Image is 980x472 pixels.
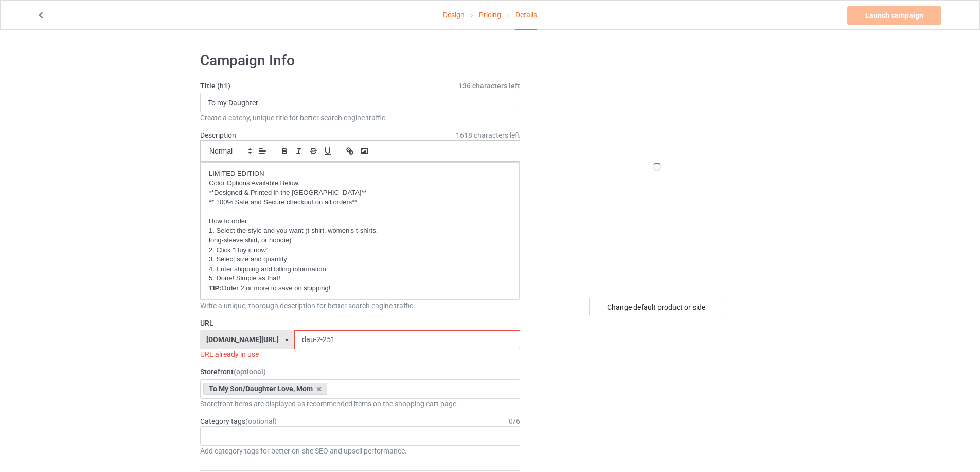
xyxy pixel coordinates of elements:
div: Storefront items are displayed as recommended items on the shopping cart page. [200,399,520,409]
div: Create a catchy, unique title for better search engine traffic. [200,112,520,123]
label: Category tags [200,416,277,426]
div: [DOMAIN_NAME][URL] [206,336,279,343]
p: Order 2 or more to save on shipping! [209,284,511,293]
p: **Designed & Printed in the [GEOGRAPHIC_DATA]** [209,188,511,198]
div: Write a unique, thorough description for better search engine traffic. [200,300,520,311]
span: 1618 characters left [456,130,520,140]
p: LIMITED EDITION [209,169,511,179]
p: 4. Enter shipping and billing information [209,265,511,274]
p: 5. Done! Simple as that! [209,274,511,284]
div: To My Son/Daughter Love, Mom [203,383,327,395]
label: Description [200,131,236,139]
label: Title (h1) [200,81,520,91]
div: URL already in use [200,349,520,360]
div: 0 / 6 [509,416,520,426]
h1: Campaign Info [200,51,520,70]
p: 1. Select the style and you want (t-shirt, women's t-shirts, [209,226,511,236]
p: long-sleeve shirt, or hoodie) [209,236,511,246]
div: Details [515,1,537,30]
span: (optional) [234,368,266,376]
u: TIP: [209,284,222,292]
label: URL [200,318,520,328]
div: Add category tags for better on-site SEO and upsell performance. [200,446,520,456]
p: How to order: [209,217,511,226]
div: Change default product or side [589,298,723,316]
p: 3. Select size and quantity [209,255,511,265]
span: 136 characters left [458,81,520,91]
p: 2. Click "Buy it now" [209,246,511,255]
a: Pricing [479,1,501,29]
a: Design [443,1,465,29]
p: Color Options Available Below. [209,179,511,188]
span: (optional) [245,417,277,425]
label: Storefront [200,367,520,377]
p: ** 100% Safe and Secure checkout on all orders** [209,198,511,207]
